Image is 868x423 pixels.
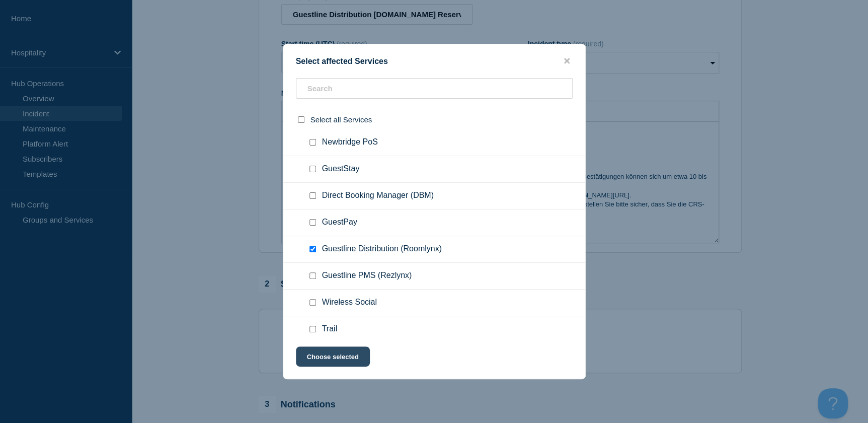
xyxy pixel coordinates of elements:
span: Trail [322,324,338,334]
span: Newbridge PoS [322,137,378,148]
span: GuestStay [322,164,360,174]
input: Wireless Social checkbox [309,299,316,306]
input: Guestline PMS (Rezlynx) checkbox [309,272,316,279]
span: Guestline PMS (Rezlynx) [322,271,412,281]
div: Select affected Services [283,56,585,66]
span: Direct Booking Manager (DBM) [322,191,434,201]
input: Search [296,78,573,99]
input: select all checkbox [298,116,304,123]
input: Direct Booking Manager (DBM) checkbox [309,192,316,199]
input: Guestline Distribution (Roomlynx) checkbox [309,246,316,252]
input: GuestPay checkbox [309,219,316,226]
input: GuestStay checkbox [309,166,316,172]
button: close button [561,56,573,66]
span: Guestline Distribution (Roomlynx) [322,244,442,254]
span: GuestPay [322,218,357,228]
button: Choose selected [296,346,370,367]
span: Wireless Social [322,298,377,308]
span: Select all Services [310,115,372,124]
input: Newbridge PoS checkbox [309,139,316,146]
input: Trail checkbox [309,326,316,332]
